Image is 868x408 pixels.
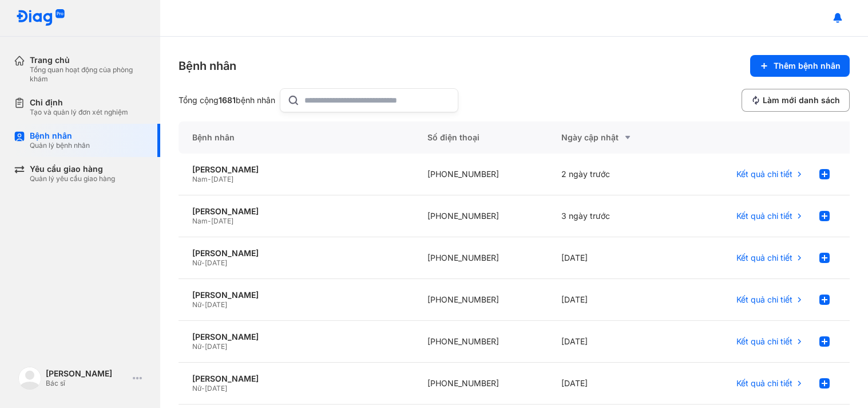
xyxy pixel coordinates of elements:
[192,374,400,384] div: [PERSON_NAME]
[774,61,841,71] span: Thêm bệnh nhân
[192,290,400,300] div: [PERSON_NAME]
[208,175,211,183] span: -
[208,217,211,225] span: -
[736,378,792,389] span: Kết quả chi tiết
[46,368,128,379] div: [PERSON_NAME]
[179,58,236,74] div: Bệnh nhân
[16,9,65,27] img: logo
[192,258,201,267] span: Nữ
[736,169,792,179] span: Kết quả chi tiết
[192,300,201,309] span: Nữ
[548,279,682,321] div: [DATE]
[561,131,668,144] div: Ngày cập nhật
[414,195,548,237] div: [PHONE_NUMBER]
[30,55,146,65] div: Trang chủ
[192,164,400,175] div: [PERSON_NAME]
[201,384,205,393] span: -
[192,248,400,258] div: [PERSON_NAME]
[30,108,128,117] div: Tạo và quản lý đơn xét nghiệm
[736,211,792,221] span: Kết quả chi tiết
[30,164,115,174] div: Yêu cầu giao hàng
[30,141,90,150] div: Quản lý bệnh nhân
[414,321,548,363] div: [PHONE_NUMBER]
[548,237,682,279] div: [DATE]
[736,336,792,347] span: Kết quả chi tiết
[18,367,41,390] img: logo
[30,174,115,183] div: Quản lý yêu cầu giao hàng
[548,195,682,237] div: 3 ngày trước
[414,154,548,195] div: [PHONE_NUMBER]
[192,206,400,217] div: [PERSON_NAME]
[205,300,227,309] span: [DATE]
[414,279,548,321] div: [PHONE_NUMBER]
[30,65,146,84] div: Tổng quan hoạt động của phòng khám
[750,55,850,77] button: Thêm bệnh nhân
[192,332,400,342] div: [PERSON_NAME]
[179,121,414,154] div: Bệnh nhân
[30,131,90,141] div: Bệnh nhân
[201,258,205,267] span: -
[205,384,227,393] span: [DATE]
[211,217,233,225] span: [DATE]
[548,154,682,195] div: 2 ngày trước
[30,97,128,108] div: Chỉ định
[205,342,227,351] span: [DATE]
[179,95,275,105] div: Tổng cộng bệnh nhân
[192,342,201,351] span: Nữ
[548,363,682,405] div: [DATE]
[548,321,682,363] div: [DATE]
[414,363,548,405] div: [PHONE_NUMBER]
[201,300,205,309] span: -
[211,175,233,183] span: [DATE]
[219,95,236,105] span: 1681
[201,342,205,351] span: -
[46,379,128,388] div: Bác sĩ
[192,384,201,393] span: Nữ
[414,237,548,279] div: [PHONE_NUMBER]
[205,258,227,267] span: [DATE]
[763,95,840,105] span: Làm mới danh sách
[192,217,208,225] span: Nam
[736,253,792,263] span: Kết quả chi tiết
[736,295,792,305] span: Kết quả chi tiết
[742,89,850,112] button: Làm mới danh sách
[192,175,208,183] span: Nam
[414,121,548,154] div: Số điện thoại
